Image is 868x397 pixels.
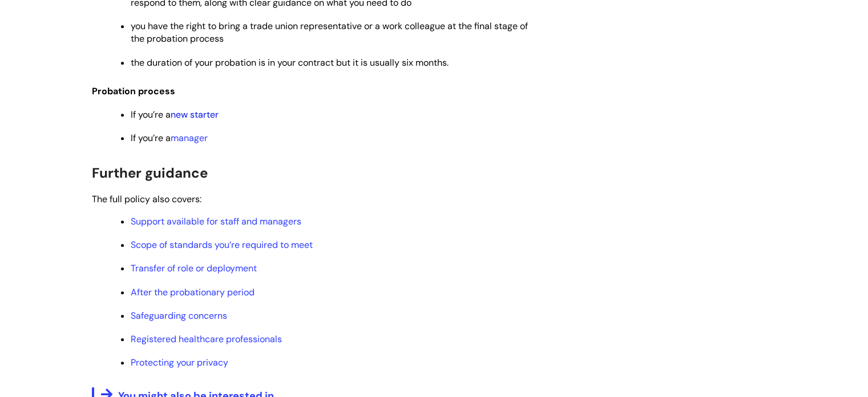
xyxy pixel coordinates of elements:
a: Registered healthcare professionals [131,333,282,345]
span: If you’re a [131,132,208,144]
a: Transfer of role or deployment [131,262,257,274]
a: After the probationary period [131,286,255,298]
a: Support available for staff and managers [131,215,301,227]
span: the duration of your probation is in your contract but it is usually six months. [131,57,449,69]
span: Probation process [92,85,175,97]
span: you have the right to bring a trade union representative or a work colleague at the final stage o... [131,20,528,45]
a: manager [171,132,208,144]
span: If you’re a [131,109,219,121]
span: The full policy also covers: [92,193,201,205]
span: Further guidance [92,164,208,182]
a: Scope of standards you’re required to meet [131,239,313,251]
a: new starter [171,109,219,121]
a: Protecting your privacy [131,356,228,368]
a: Safeguarding concerns [131,310,227,322]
